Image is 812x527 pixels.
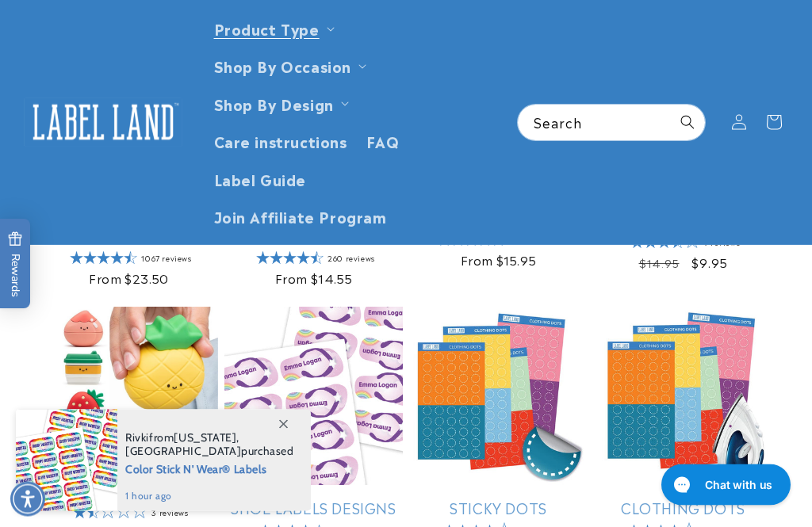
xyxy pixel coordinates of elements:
[24,97,182,147] img: Label Land
[653,459,796,511] iframe: Gorgias live chat messenger
[125,458,294,478] span: Color Stick N' Wear® Labels
[18,92,189,153] a: Label Land
[214,170,307,188] span: Label Guide
[357,122,409,159] a: FAQ
[214,56,352,74] span: Shop By Occasion
[214,93,334,114] a: Shop By Design
[125,489,294,503] span: 1 hour ago
[205,197,396,235] a: Join Affiliate Program
[214,207,387,225] span: Join Affiliate Program
[214,132,347,150] span: Care instructions
[205,122,357,159] a: Care instructions
[205,160,316,197] a: Label Guide
[670,105,705,139] button: Search
[205,47,373,84] summary: Shop By Occasion
[13,400,201,448] iframe: Sign Up via Text for Offers
[594,499,772,517] a: Clothing Dots
[125,444,241,458] span: [GEOGRAPHIC_DATA]
[224,499,403,517] a: Shoe Labels Designs
[125,431,294,458] span: from , purchased
[205,85,355,122] summary: Shop By Design
[409,499,588,517] a: Sticky Dots
[214,17,320,39] a: Product Type
[366,132,400,150] span: FAQ
[8,231,23,297] span: Rewards
[174,430,236,445] span: [US_STATE]
[10,482,45,517] div: Accessibility Menu
[205,10,341,47] summary: Product Type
